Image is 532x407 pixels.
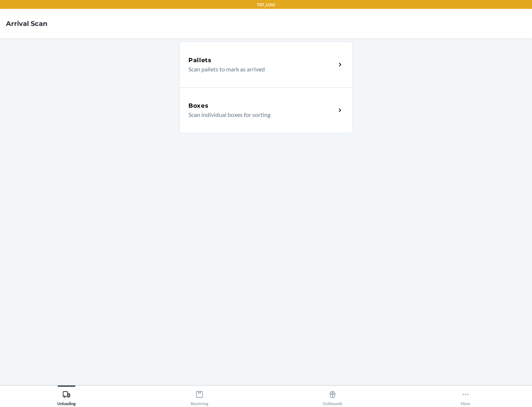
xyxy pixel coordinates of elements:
h5: Pallets [188,56,212,65]
p: TST_LOG [257,1,275,8]
div: More [461,387,470,406]
h5: Boxes [188,101,209,110]
div: Outbounds [323,387,342,406]
div: Receiving [191,387,208,406]
a: PalletsScan pallets to mark as arrived [179,41,353,87]
p: Scan individual boxes for sorting [188,110,330,119]
p: Scan pallets to mark as arrived [188,65,330,74]
button: More [399,386,532,406]
button: Outbounds [266,386,399,406]
div: Unloading [57,387,76,406]
button: Receiving [133,386,266,406]
a: BoxesScan individual boxes for sorting [179,87,353,133]
h4: Arrival Scan [6,19,47,28]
